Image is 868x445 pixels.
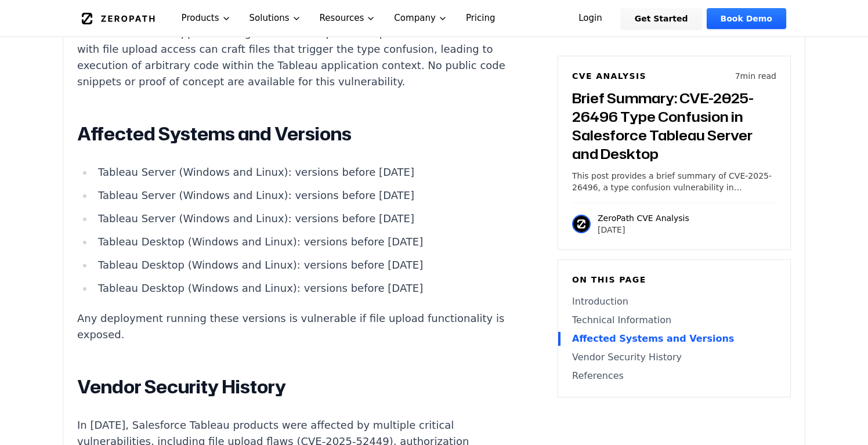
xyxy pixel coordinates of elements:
a: Vendor Security History [572,350,776,364]
a: Technical Information [572,313,776,327]
li: Tableau Server (Windows and Linux): versions before [DATE] [93,187,509,204]
a: Get Started [621,8,702,29]
a: References [572,369,776,383]
li: Tableau Server (Windows and Linux): versions before [DATE] [93,164,509,180]
h6: CVE Analysis [572,70,646,82]
a: Introduction [572,295,776,309]
a: Login [565,8,616,29]
p: 7 min read [735,70,776,82]
li: Tableau Desktop (Windows and Linux): versions before [DATE] [93,234,509,250]
p: [DATE] [598,224,689,236]
a: Book Demo [707,8,786,29]
h3: Brief Summary: CVE-2025-26496 Type Confusion in Salesforce Tableau Server and Desktop [572,89,776,163]
h2: Vendor Security History [77,375,509,399]
a: Affected Systems and Versions [572,332,776,346]
p: Any deployment running these versions is vulnerable if file upload functionality is exposed. [77,310,509,343]
li: Tableau Server (Windows and Linux): versions before [DATE] [93,211,509,227]
p: ZeroPath CVE Analysis [598,212,689,224]
p: The vulnerability affects both Windows and Linux versions, indicating that the flaw exists in cor... [77,9,509,90]
h2: Affected Systems and Versions [77,122,509,146]
img: ZeroPath CVE Analysis [572,215,591,233]
li: Tableau Desktop (Windows and Linux): versions before [DATE] [93,280,509,296]
h6: On this page [572,274,776,285]
li: Tableau Desktop (Windows and Linux): versions before [DATE] [93,257,509,273]
p: This post provides a brief summary of CVE-2025-26496, a type confusion vulnerability in Salesforc... [572,170,776,193]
